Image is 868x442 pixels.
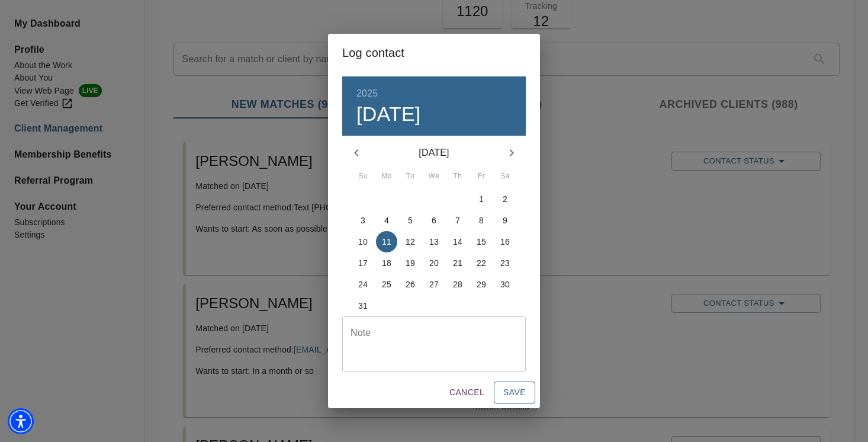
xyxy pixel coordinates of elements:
[494,171,516,182] span: Sa
[382,278,391,290] p: 25
[494,231,516,252] button: 16
[382,236,391,248] p: 11
[342,43,526,62] h2: Log contact
[494,274,516,295] button: 30
[384,214,389,226] p: 4
[406,236,415,248] p: 12
[445,382,489,403] button: Cancel
[408,214,413,226] p: 5
[376,231,397,252] button: 11
[423,210,445,231] button: 6
[477,236,486,248] p: 15
[356,102,421,127] button: [DATE]
[406,278,415,290] p: 26
[356,85,378,102] button: 2025
[494,382,535,403] button: Save
[400,274,421,295] button: 26
[423,231,445,252] button: 13
[429,257,439,269] p: 20
[400,171,421,182] span: Tu
[382,257,391,269] p: 18
[447,274,468,295] button: 28
[503,214,507,226] p: 9
[376,171,397,182] span: Mo
[400,231,421,252] button: 12
[423,171,445,182] span: We
[432,214,436,226] p: 6
[503,193,507,205] p: 2
[406,257,415,269] p: 19
[477,257,486,269] p: 22
[471,210,492,231] button: 8
[352,231,374,252] button: 10
[471,188,492,210] button: 1
[447,210,468,231] button: 7
[479,193,484,205] p: 1
[500,278,510,290] p: 30
[8,408,34,434] div: Accessibility Menu
[494,252,516,274] button: 23
[352,295,374,316] button: 31
[361,214,365,226] p: 3
[400,210,421,231] button: 5
[352,252,374,274] button: 17
[429,236,439,248] p: 13
[352,274,374,295] button: 24
[376,252,397,274] button: 18
[471,171,492,182] span: Fr
[453,278,462,290] p: 28
[503,385,526,400] span: Save
[376,274,397,295] button: 25
[500,236,510,248] p: 16
[358,257,368,269] p: 17
[455,214,460,226] p: 7
[494,210,516,231] button: 9
[471,231,492,252] button: 15
[453,257,462,269] p: 21
[400,252,421,274] button: 19
[449,385,484,400] span: Cancel
[453,236,462,248] p: 14
[447,171,468,182] span: Th
[500,257,510,269] p: 23
[371,146,497,160] p: [DATE]
[479,214,484,226] p: 8
[471,274,492,295] button: 29
[358,236,368,248] p: 10
[447,252,468,274] button: 21
[471,252,492,274] button: 22
[477,278,486,290] p: 29
[429,278,439,290] p: 27
[352,171,374,182] span: Su
[376,210,397,231] button: 4
[494,188,516,210] button: 2
[447,231,468,252] button: 14
[423,274,445,295] button: 27
[358,300,368,312] p: 31
[352,210,374,231] button: 3
[423,252,445,274] button: 20
[358,278,368,290] p: 24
